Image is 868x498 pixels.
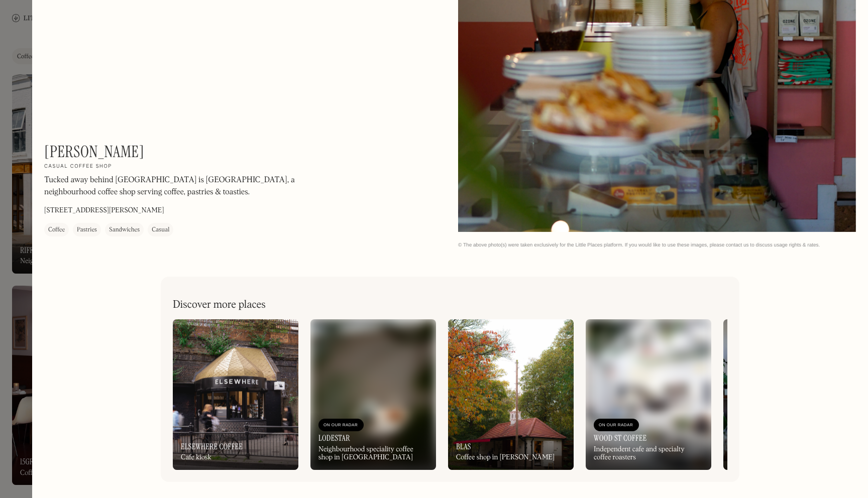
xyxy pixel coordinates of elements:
h3: Elsewhere Coffee [181,442,243,451]
h1: [PERSON_NAME] [44,142,144,161]
p: [STREET_ADDRESS][PERSON_NAME] [44,205,164,216]
div: © The above photo(s) were taken exclusively for the Little Places platform. If you would like to ... [458,242,856,248]
div: Coffee shop in [PERSON_NAME] [456,453,555,462]
div: Coffee [48,225,65,235]
div: Pastries [77,225,97,235]
div: Sandwiches [109,225,140,235]
a: BlasCoffee shop in [PERSON_NAME] [448,319,574,470]
p: Tucked away behind [GEOGRAPHIC_DATA] is [GEOGRAPHIC_DATA], a neighbourhood coffee shop serving co... [44,174,315,198]
h2: Discover more places [173,299,266,311]
h3: Wood St Coffee [594,433,646,443]
a: Batch BabySpecialty coffee in [GEOGRAPHIC_DATA] [723,319,849,470]
div: Casual [152,225,169,235]
a: Elsewhere CoffeeCafe kiosk [173,319,298,470]
h2: Casual coffee shop [44,163,112,170]
h3: Blas [456,442,471,451]
div: Neighbourhood speciality coffee shop in [GEOGRAPHIC_DATA] [318,445,428,462]
div: Cafe kiosk [181,453,211,462]
h3: Lodestar [318,433,350,443]
div: Independent cafe and specialty coffee roasters [594,445,703,462]
div: On Our Radar [599,420,634,430]
a: On Our RadarWood St CoffeeIndependent cafe and specialty coffee roasters [586,319,711,470]
div: On Our Radar [323,420,359,430]
a: On Our RadarLodestarNeighbourhood speciality coffee shop in [GEOGRAPHIC_DATA] [310,319,436,470]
